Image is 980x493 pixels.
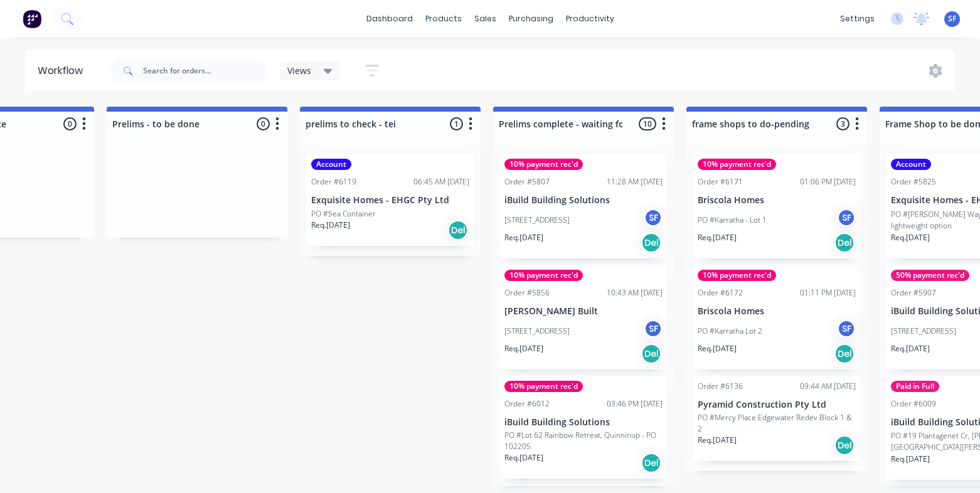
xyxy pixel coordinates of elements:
[503,9,560,28] div: purchasing
[38,63,89,78] div: Workflow
[891,398,936,410] div: Order #6009
[891,232,930,243] p: Req. [DATE]
[891,453,930,465] p: Req. [DATE]
[143,58,267,83] input: Search for orders...
[834,233,855,253] div: Del
[698,195,856,206] p: Briscola Homes
[419,9,468,28] div: products
[800,287,856,299] div: 01:11 PM [DATE]
[360,9,419,28] a: dashboard
[499,265,668,369] div: 10% payment rec'dOrder #585610:43 AM [DATE][PERSON_NAME] Built[STREET_ADDRESS]SFReq.[DATE]Del
[607,287,663,299] div: 10:43 AM [DATE]
[607,398,663,410] div: 03:46 PM [DATE]
[560,9,620,28] div: productivity
[504,430,663,452] p: PO #Lot 62 Rainbow Retreat, Quinninup - PO 102205
[504,381,583,392] div: 10% payment rec'd
[948,13,956,24] span: SF
[834,344,855,364] div: Del
[504,176,550,188] div: Order #5807
[499,376,668,479] div: 10% payment rec'dOrder #601203:46 PM [DATE]iBuild Building SolutionsPO #Lot 62 Rainbow Retreat, Q...
[311,176,356,188] div: Order #6119
[641,344,661,364] div: Del
[834,9,881,28] div: settings
[698,435,737,446] p: Req. [DATE]
[504,326,570,337] p: [STREET_ADDRESS]
[698,306,856,317] p: Briscola Homes
[698,287,743,299] div: Order #6172
[641,453,661,473] div: Del
[504,452,543,464] p: Req. [DATE]
[504,398,550,410] div: Order #6012
[693,265,861,369] div: 10% payment rec'dOrder #617201:11 PM [DATE]Briscola HomesPO #Karratha Lot 2SFReq.[DATE]Del
[698,326,762,337] p: PO #Karratha Lot 2
[468,9,503,28] div: sales
[641,233,661,253] div: Del
[311,159,351,170] div: Account
[834,435,855,455] div: Del
[644,319,663,338] div: SF
[693,154,861,258] div: 10% payment rec'dOrder #617101:06 PM [DATE]Briscola HomesPO #Karratha - Lot 1SFReq.[DATE]Del
[800,381,856,392] div: 09:44 AM [DATE]
[448,220,468,240] div: Del
[499,154,668,258] div: 10% payment rec'dOrder #580711:28 AM [DATE]iBuild Building Solutions[STREET_ADDRESS]SFReq.[DATE]Del
[891,287,936,299] div: Order #5907
[504,417,663,428] p: iBuild Building Solutions
[23,9,41,28] img: Factory
[504,306,663,317] p: [PERSON_NAME] Built
[698,215,767,226] p: PO #Karratha - Lot 1
[413,176,469,188] div: 06:45 AM [DATE]
[891,343,930,354] p: Req. [DATE]
[504,232,543,243] p: Req. [DATE]
[504,270,583,281] div: 10% payment rec'd
[504,287,550,299] div: Order #5856
[891,176,936,188] div: Order #5825
[504,195,663,206] p: iBuild Building Solutions
[698,343,737,354] p: Req. [DATE]
[693,376,861,462] div: Order #613609:44 AM [DATE]Pyramid Construction Pty LtdPO #Mercy Place Edgewater Redev Block 1 & 2...
[311,195,469,206] p: Exquisite Homes - EHGC Pty Ltd
[311,208,376,220] p: PO #Sea Container
[891,270,969,281] div: 50% payment rec'd
[698,176,743,188] div: Order #6171
[800,176,856,188] div: 01:06 PM [DATE]
[698,381,743,392] div: Order #6136
[698,412,856,435] p: PO #Mercy Place Edgewater Redev Block 1 & 2
[504,159,583,170] div: 10% payment rec'd
[504,215,570,226] p: [STREET_ADDRESS]
[698,159,776,170] div: 10% payment rec'd
[698,232,737,243] p: Req. [DATE]
[891,159,931,170] div: Account
[891,381,939,392] div: Paid in Full
[698,270,776,281] div: 10% payment rec'd
[311,220,350,231] p: Req. [DATE]
[698,400,856,410] p: Pyramid Construction Pty Ltd
[287,64,311,77] span: Views
[891,326,956,337] p: [STREET_ADDRESS]
[306,154,474,246] div: AccountOrder #611906:45 AM [DATE]Exquisite Homes - EHGC Pty LtdPO #Sea ContainerReq.[DATE]Del
[837,208,856,227] div: SF
[504,343,543,354] p: Req. [DATE]
[607,176,663,188] div: 11:28 AM [DATE]
[644,208,663,227] div: SF
[837,319,856,338] div: SF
